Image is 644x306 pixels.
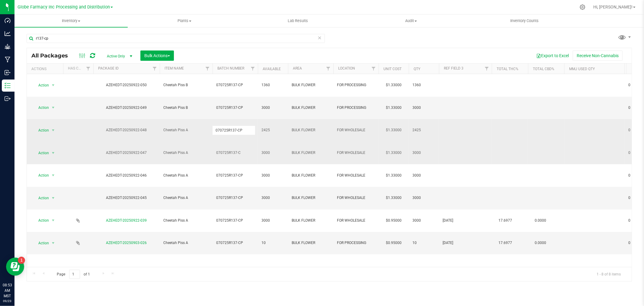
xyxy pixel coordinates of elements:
span: Action [33,239,49,247]
a: Audit [354,15,468,27]
span: [DATE] [443,218,488,223]
span: Action [33,194,49,202]
input: 1 [69,270,80,279]
span: BULK FLOWER [292,105,330,111]
inline-svg: Inbound [5,70,11,76]
a: MMJ Used Qty [569,67,595,71]
a: AZEHEDT-20250922-039 [106,218,147,223]
a: AZEHEDT-20250903-026 [106,241,147,245]
div: Actions [31,67,61,71]
span: Page of 1 [52,270,95,279]
button: Receive Non-Cannabis [573,50,623,61]
span: select [50,171,57,180]
div: AZEHEDT-20250922-049 [92,105,161,111]
span: 3000 [261,195,284,201]
span: 0.0000 [532,239,549,247]
span: Action [33,81,49,90]
div: AZEHEDT-20250922-046 [92,173,161,178]
span: Cheetah Piss A [163,150,209,156]
div: AZEHEDT-20250922-048 [92,127,161,133]
span: 070725R137-CP [216,240,254,246]
a: Filter [482,63,492,74]
span: 070725R137-CP [216,195,254,201]
a: Inventory Counts [468,15,581,27]
span: 0.0000 [532,216,549,225]
button: Export to Excel [532,50,573,61]
a: Ref Field 3 [444,66,463,70]
span: Hi, [PERSON_NAME]! [593,5,633,9]
iframe: Resource center [6,258,24,276]
span: 3000 [261,105,284,111]
inline-svg: Grow [5,44,11,50]
div: AZEHEDT-20250922-045 [92,195,161,201]
span: 070725R137-CP [216,218,254,223]
inline-svg: Outbound [5,96,11,102]
span: Bulk Actions [144,53,170,58]
span: 3000 [412,173,435,178]
a: Batch Number [217,66,244,70]
td: $0.95000 [379,232,409,254]
span: 070725R137-CP [216,82,254,88]
span: FOR PROCESSING [337,105,375,111]
a: Total CBD% [533,67,554,71]
td: $1.33000 [379,119,409,142]
inline-svg: Analytics [5,31,11,37]
a: Filter [150,63,160,74]
span: Plants [128,18,241,24]
span: 17.6977 [495,216,515,225]
span: 1 - 8 of 8 items [592,270,626,279]
span: 1360 [261,82,284,88]
a: Filter [248,63,258,74]
span: 3000 [412,150,435,156]
span: 10 [412,240,435,246]
span: 2425 [412,127,435,133]
a: Inventory [14,15,128,27]
td: $1.33000 [379,187,409,210]
span: Cheetah Piss A [163,173,209,178]
span: 3000 [412,195,435,201]
span: Action [33,126,49,135]
span: FOR WHOLESALE [337,195,375,201]
span: Cheetah Piss A [163,240,209,246]
span: Audit [355,18,467,24]
span: FOR WHOLESALE [337,173,375,178]
span: 3000 [412,105,435,111]
span: 2425 [261,127,284,133]
td: $1.33000 [379,142,409,164]
span: All Packages [31,52,74,59]
td: $1.33000 [379,97,409,119]
span: Cheetah Piss B [163,82,209,88]
span: [DATE] [443,240,488,246]
span: Action [33,149,49,157]
span: Cheetah Piss A [163,127,209,133]
span: select [50,216,57,225]
span: 070725R137-CP [216,173,254,178]
span: Cheetah Piss A [163,195,209,201]
span: Lab Results [280,18,316,24]
td: $1.33000 [379,164,409,187]
span: BULK FLOWER [292,127,330,133]
iframe: Resource center unread badge [18,257,25,264]
span: select [50,126,57,135]
th: Has COA [63,63,93,74]
span: Cheetah Piss B [163,105,209,111]
a: Filter [369,63,379,74]
p: 08:53 AM MST [3,282,12,299]
span: select [50,239,57,247]
span: 3000 [412,218,435,223]
a: Unit Cost [383,67,402,71]
span: select [50,194,57,202]
p: 09/23 [3,299,12,303]
a: Qty [414,67,420,71]
span: 070725R137-C [216,150,254,156]
span: 3000 [261,218,284,223]
span: Action [33,171,49,180]
span: 17.6977 [495,239,515,247]
inline-svg: Inventory [5,83,11,89]
span: BULK FLOWER [292,240,330,246]
span: BULK FLOWER [292,195,330,201]
span: 1360 [412,82,435,88]
span: FOR WHOLESALE [337,218,375,223]
span: FOR WHOLESALE [337,127,375,133]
